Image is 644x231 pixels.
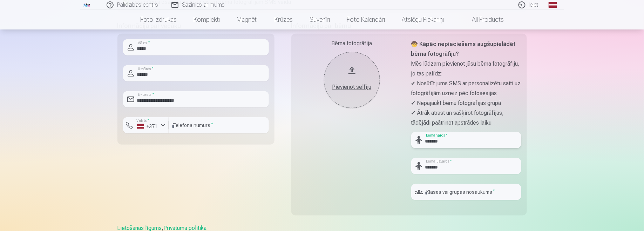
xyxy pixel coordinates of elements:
[452,10,512,29] a: All products
[132,10,185,29] a: Foto izdrukas
[301,10,338,29] a: Suvenīri
[411,108,521,128] p: ✔ Ātrāk atrast un sašķirot fotogrāfijas, tādējādi paātrinot apstrādes laiku
[411,59,521,79] p: Mēs lūdzam pievienot jūsu bērna fotogrāfiju, jo tas palīdz:
[123,117,169,133] button: Valsts*+371
[411,98,521,108] p: ✔ Nepajaukt bērnu fotogrāfijas grupā
[331,83,373,91] div: Pievienot selfiju
[393,10,452,29] a: Atslēgu piekariņi
[185,10,228,29] a: Komplekti
[338,10,393,29] a: Foto kalendāri
[324,52,380,108] button: Pievienot selfiju
[297,39,407,48] div: Bērna fotogrāfija
[266,10,301,29] a: Krūzes
[411,41,516,57] strong: 🧒 Kāpēc nepieciešams augšupielādēt bērna fotogrāfiju?
[137,123,158,130] div: +371
[83,3,91,7] img: /fa1
[134,118,151,124] label: Valsts
[228,10,266,29] a: Magnēti
[411,79,521,98] p: ✔ Nosūtīt jums SMS ar personalizētu saiti uz fotogrāfijām uzreiz pēc fotosesijas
